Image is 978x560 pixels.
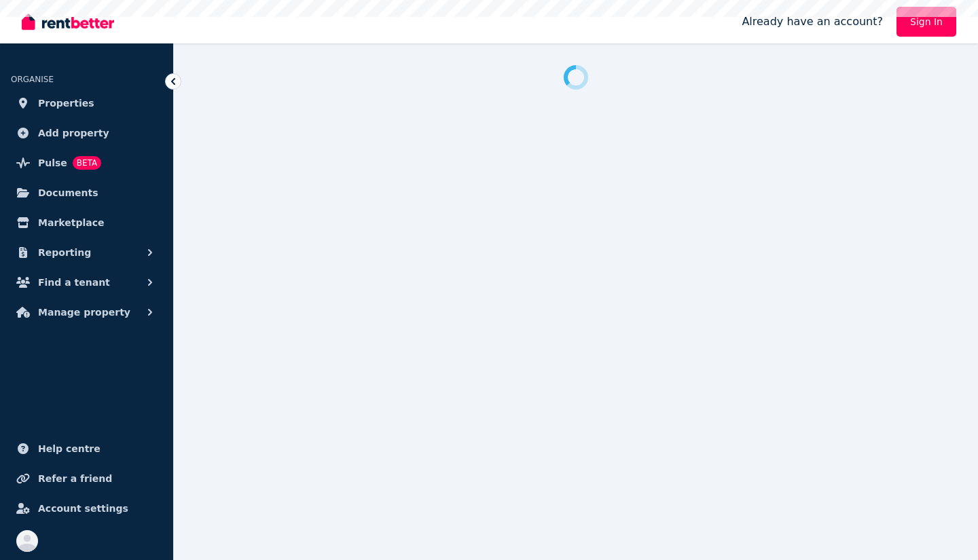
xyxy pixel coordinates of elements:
a: Help centre [11,435,162,462]
span: Reporting [38,244,91,261]
a: Properties [11,90,162,117]
span: Add property [38,125,109,141]
a: Sign In [896,7,956,37]
span: Account settings [38,500,128,517]
span: Help centre [38,441,101,457]
span: Documents [38,185,98,201]
span: Refer a friend [38,470,112,487]
button: Reporting [11,239,162,266]
a: Add property [11,119,162,147]
span: Properties [38,95,94,111]
a: Marketplace [11,209,162,236]
span: Find a tenant [38,274,110,291]
a: Refer a friend [11,465,162,492]
span: Pulse [38,155,67,171]
span: Already have an account? [742,14,883,30]
a: Documents [11,179,162,206]
span: Marketplace [38,214,104,231]
span: Manage property [38,304,130,320]
button: Manage property [11,299,162,326]
button: Find a tenant [11,269,162,296]
span: ORGANISE [11,75,54,84]
a: PulseBETA [11,149,162,176]
a: Account settings [11,495,162,522]
span: BETA [73,156,101,170]
img: RentBetter [22,12,114,32]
